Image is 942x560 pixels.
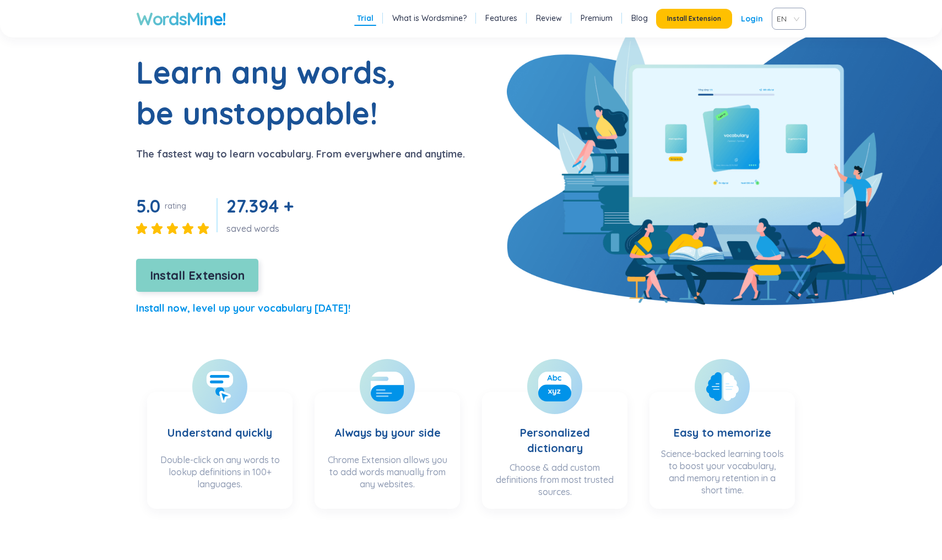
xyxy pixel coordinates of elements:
h3: Personalized dictionary [493,403,616,456]
div: Chrome Extension allows you to add words manually from any websites. [326,454,449,498]
button: Install Extension [136,259,258,292]
div: saved words [226,222,297,235]
p: The fastest way to learn vocabulary. From everywhere and anytime. [136,146,465,162]
a: Install Extension [136,271,258,282]
h3: Easy to memorize [674,403,771,442]
a: Review [536,13,562,24]
a: Premium [581,13,613,24]
a: Features [485,13,517,24]
span: VIE [777,10,797,27]
a: Login [741,9,763,29]
a: WordsMine! [136,8,226,30]
div: rating [165,200,186,211]
div: Science-backed learning tools to boost your vocabulary, and memory retention in a short time. [661,448,784,498]
a: What is Wordsmine? [392,13,467,24]
h3: Always by your side [334,403,441,448]
h1: Learn any words, be unstoppable! [136,52,412,133]
p: Install now, level up your vocabulary [DATE]! [136,301,350,316]
a: Blog [631,13,648,24]
span: 5.0 [136,195,160,217]
a: Trial [357,13,373,24]
button: Install Extension [656,9,732,29]
div: Choose & add custom definitions from most trusted sources. [493,461,616,498]
span: Install Extension [667,14,721,23]
span: 27.394 + [226,195,293,217]
span: Install Extension [150,266,245,285]
h3: Understand quickly [167,403,272,448]
div: Double-click on any words to lookup definitions in 100+ languages. [158,454,281,498]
